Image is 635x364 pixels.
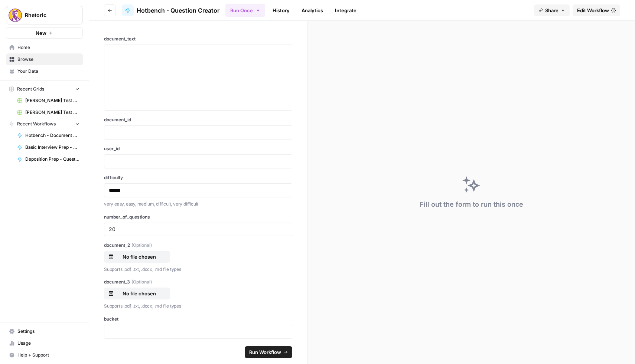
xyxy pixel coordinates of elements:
span: Home [17,44,79,51]
span: Recent Workflows [17,121,56,127]
button: Share [534,4,570,16]
span: Hotbench - Question Creator [137,6,219,15]
a: Settings [6,325,83,337]
a: History [268,4,294,16]
span: Hotbench - Document Verification [25,132,79,139]
input: 5, 10, 15, 20 [109,226,287,233]
label: document_text [104,36,292,42]
a: Integrate [330,4,361,16]
span: [PERSON_NAME] Test Workflow - Copilot Example Grid [25,97,79,104]
img: Rhetoric Logo [9,9,22,22]
span: Run Workflow [249,348,281,356]
span: Rhetoric [25,12,70,19]
button: Run Workflow [245,346,292,358]
label: number_of_questions [104,214,292,220]
span: Browse [17,56,79,63]
a: Analytics [297,4,328,16]
span: Help + Support [17,352,79,358]
a: Home [6,42,83,53]
button: Recent Grids [6,83,83,95]
label: document_2 [104,242,292,249]
span: Basic Interview Prep - Question Creator [25,144,79,151]
span: (Optional) [131,242,152,249]
a: [PERSON_NAME] Test Workflow - Copilot Example Grid [14,95,83,106]
span: Your Data [17,68,79,75]
span: Recent Grids [17,86,44,92]
span: Usage [17,340,79,347]
label: bucket [104,316,292,322]
span: Settings [17,328,79,335]
a: [PERSON_NAME] Test Workflow - SERP Overview Grid [14,106,83,118]
button: Recent Workflows [6,118,83,129]
label: document_id [104,117,292,123]
div: Fill out the form to run this once [420,199,523,210]
button: Workspace: Rhetoric [6,6,83,24]
p: very easy, easy, medium, difficult, very difficult [104,200,292,208]
a: Hotbench - Question Creator [122,4,219,16]
label: difficulty [104,174,292,181]
a: Edit Workflow [573,4,620,16]
button: New [6,27,83,39]
span: Edit Workflow [577,7,609,14]
button: Run Once [225,4,265,17]
span: [PERSON_NAME] Test Workflow - SERP Overview Grid [25,109,79,116]
a: Basic Interview Prep - Question Creator [14,141,83,153]
a: Hotbench - Document Verification [14,129,83,141]
span: Share [545,7,559,14]
a: Your Data [6,65,83,77]
span: New [36,29,46,37]
span: Deposition Prep - Question Creator [25,156,79,163]
p: No file chosen [115,253,163,260]
p: Supports .pdf, .txt, .docx, .md file types [104,302,292,310]
p: No file chosen [115,290,163,297]
button: Help + Support [6,349,83,361]
label: user_id [104,145,292,152]
span: (Optional) [131,279,152,285]
a: Deposition Prep - Question Creator [14,153,83,165]
a: Browse [6,53,83,65]
p: Supports .pdf, .txt, .docx, .md file types [104,266,292,273]
button: No file chosen [104,251,170,263]
button: No file chosen [104,288,170,299]
a: Usage [6,337,83,349]
label: document_3 [104,279,292,285]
